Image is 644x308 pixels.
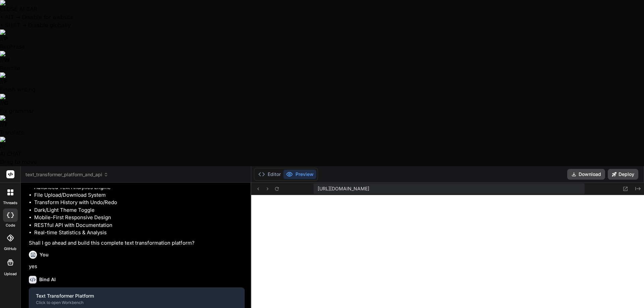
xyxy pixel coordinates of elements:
[4,246,16,252] label: GitHub
[6,223,15,228] label: code
[36,300,227,305] div: Click to open Workbench
[3,200,17,206] label: threads
[36,293,227,299] div: Text Transformer Platform
[608,169,638,180] button: Deploy
[34,191,245,199] li: File Upload/Download System
[4,271,17,277] label: Upload
[283,170,316,179] button: Preview
[39,276,56,283] h6: Bind AI
[29,239,245,247] p: Shall I go ahead and build this complete text transformation platform?
[40,251,49,258] h6: You
[34,199,245,206] li: Transform History with Undo/Redo
[34,214,245,222] li: Mobile-First Responsive Design
[34,206,245,214] li: Dark/Light Theme Toggle
[34,222,245,229] li: RESTful API with Documentation
[567,169,605,180] button: Download
[34,229,245,237] li: Real-time Statistics & Analysis
[256,170,283,179] button: Editor
[29,263,245,270] p: yes
[25,171,108,178] span: text_transformer_platform_and_api
[318,185,369,192] span: [URL][DOMAIN_NAME]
